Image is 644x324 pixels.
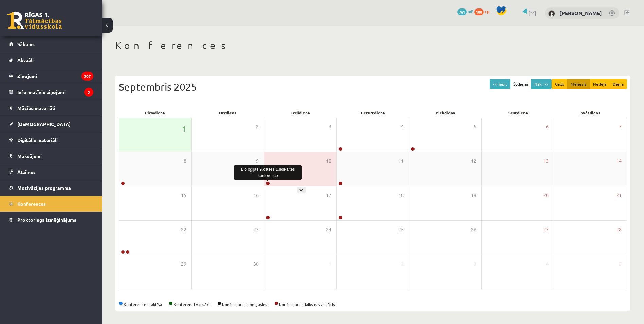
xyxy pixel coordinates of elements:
span: 4 [546,260,549,268]
button: Gads [552,79,568,89]
span: Motivācijas programma [17,185,71,191]
span: 27 [543,226,549,233]
a: Konferences [9,196,93,212]
a: Ziņojumi307 [9,68,93,84]
span: 18 [398,192,404,199]
button: Mēnesis [567,79,590,89]
span: 14 [616,157,622,165]
legend: Ziņojumi [17,68,93,84]
div: Otrdiena [191,108,264,118]
div: Trešdiena [264,108,337,118]
span: 4 [401,123,404,130]
a: Atzīmes [9,164,93,180]
a: 761 mP [457,8,473,14]
span: 2 [401,260,404,268]
a: [PERSON_NAME] [559,10,602,16]
span: Mācību materiāli [17,105,55,111]
a: Maksājumi [9,148,93,164]
legend: Maksājumi [17,148,93,164]
span: 28 [616,226,622,233]
span: 15 [181,192,186,199]
a: Sākums [9,36,93,52]
span: Atzīmes [17,169,36,175]
div: Svētdiena [554,108,627,118]
div: Sestdiena [482,108,554,118]
span: 3 [474,260,476,268]
span: Konferences [17,201,46,207]
span: 25 [398,226,404,233]
div: Ceturtdiena [337,108,409,118]
span: 1 [182,123,186,134]
button: Diena [609,79,627,89]
span: 13 [543,157,549,165]
button: << Iepr. [490,79,510,89]
span: 9 [256,157,259,165]
span: 3 [329,123,331,130]
span: 5 [474,123,476,130]
a: Proktoringa izmēģinājums [9,212,93,228]
span: 7 [619,123,622,130]
span: 16 [253,192,259,199]
i: 307 [81,72,93,81]
span: [DEMOGRAPHIC_DATA] [17,121,71,127]
a: Informatīvie ziņojumi3 [9,84,93,100]
img: Dmitrijs Poļakovs [548,10,555,17]
span: Aktuāli [17,57,34,63]
a: Rīgas 1. Tālmācības vidusskola [7,12,62,29]
span: 12 [471,157,476,165]
button: Šodiena [510,79,531,89]
button: Nāk. >> [531,79,552,89]
span: Proktoringa izmēģinājums [17,217,76,223]
span: Digitālie materiāli [17,137,58,143]
a: Aktuāli [9,52,93,68]
div: Septembris 2025 [119,79,627,94]
span: mP [468,8,473,14]
span: 24 [326,226,331,233]
span: 8 [184,157,186,165]
div: Pirmdiena [119,108,191,118]
span: 23 [253,226,259,233]
div: Bioloģijas 9.klases 1.ieskaites konference [234,165,302,180]
h1: Konferences [115,40,630,51]
div: Konference ir aktīva Konferenci var sākt Konference ir beigusies Konferences laiks nav atnācis [119,301,627,307]
a: Digitālie materiāli [9,132,93,148]
span: 761 [457,8,467,15]
span: 17 [326,192,331,199]
span: xp [485,8,489,14]
span: 11 [398,157,404,165]
span: 30 [253,260,259,268]
span: 19 [471,192,476,199]
a: Motivācijas programma [9,180,93,196]
span: 100 [474,8,484,15]
a: 100 xp [474,8,493,14]
i: 3 [84,88,93,97]
span: Sākums [17,41,35,47]
span: 29 [181,260,186,268]
span: 20 [543,192,549,199]
button: Nedēļa [590,79,610,89]
legend: Informatīvie ziņojumi [17,84,93,100]
a: [DEMOGRAPHIC_DATA] [9,116,93,132]
span: 26 [471,226,476,233]
span: 21 [616,192,622,199]
span: 6 [546,123,549,130]
span: 5 [619,260,622,268]
span: 22 [181,226,186,233]
span: 10 [326,157,331,165]
div: Piekdiena [409,108,482,118]
span: 1 [329,260,331,268]
a: Mācību materiāli [9,100,93,116]
span: 2 [256,123,259,130]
